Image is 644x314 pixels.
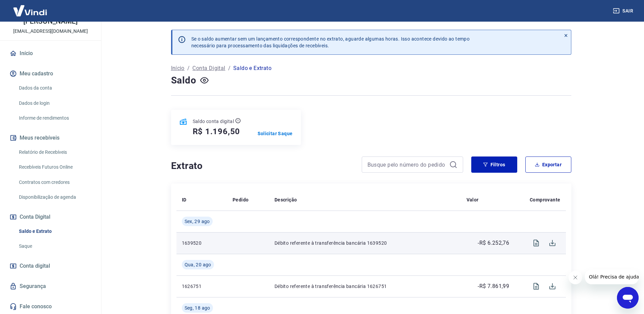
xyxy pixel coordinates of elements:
[8,299,93,314] a: Fale conosco
[478,282,509,290] p: -R$ 7.861,99
[182,283,222,290] p: 1626751
[275,283,456,290] p: Débito referente à transferência bancária 1626751
[193,126,240,137] h5: R$ 1.196,50
[528,235,544,251] span: Visualizar
[16,160,93,174] a: Recebíveis Futuros Online
[182,240,222,246] p: 1639520
[528,278,544,294] span: Visualizar
[585,269,639,284] iframe: Mensagem da empresa
[4,5,57,10] span: Olá! Precisa de ajuda?
[258,130,293,137] a: Solicitar Saque
[192,64,225,72] a: Conta Digital
[569,271,582,284] iframe: Fechar mensagem
[233,64,271,72] p: Saldo e Extrato
[16,111,93,125] a: Informe de rendimentos
[16,96,93,110] a: Dados de login
[187,64,190,72] p: /
[16,224,93,238] a: Saldo e Extrato
[8,0,52,21] img: Vindi
[171,74,196,87] h4: Saldo
[233,196,248,203] p: Pedido
[191,35,470,49] p: Se o saldo aumentar sem um lançamento correspondente no extrato, aguarde algumas horas. Isso acon...
[617,287,639,309] iframe: Botão para abrir a janela de mensagens
[8,259,93,273] a: Conta digital
[171,64,185,72] a: Início
[228,64,231,72] p: /
[530,196,560,203] p: Comprovante
[8,130,93,145] button: Meus recebíveis
[612,5,636,17] button: Sair
[185,218,210,225] span: Sex, 29 ago
[478,239,509,247] p: -R$ 6.252,76
[20,261,50,271] span: Conta digital
[275,196,297,203] p: Descrição
[185,261,211,268] span: Qua, 20 ago
[8,66,93,81] button: Meu cadastro
[182,196,187,203] p: ID
[16,81,93,95] a: Dados da conta
[16,190,93,204] a: Disponibilização de agenda
[16,239,93,253] a: Saque
[8,46,93,61] a: Início
[193,118,234,125] p: Saldo conta digital
[23,18,77,25] p: [PERSON_NAME]
[16,175,93,189] a: Contratos com credores
[171,159,354,173] h4: Extrato
[467,196,479,203] p: Valor
[16,145,93,159] a: Relatório de Recebíveis
[544,235,560,251] span: Download
[13,28,88,35] p: [EMAIL_ADDRESS][DOMAIN_NAME]
[367,160,447,170] input: Busque pelo número do pedido
[185,305,210,311] span: Seg, 18 ago
[8,279,93,294] a: Segurança
[544,278,560,294] span: Download
[8,210,93,224] button: Conta Digital
[275,240,456,246] p: Débito referente à transferência bancária 1639520
[471,156,517,173] button: Filtros
[525,156,571,173] button: Exportar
